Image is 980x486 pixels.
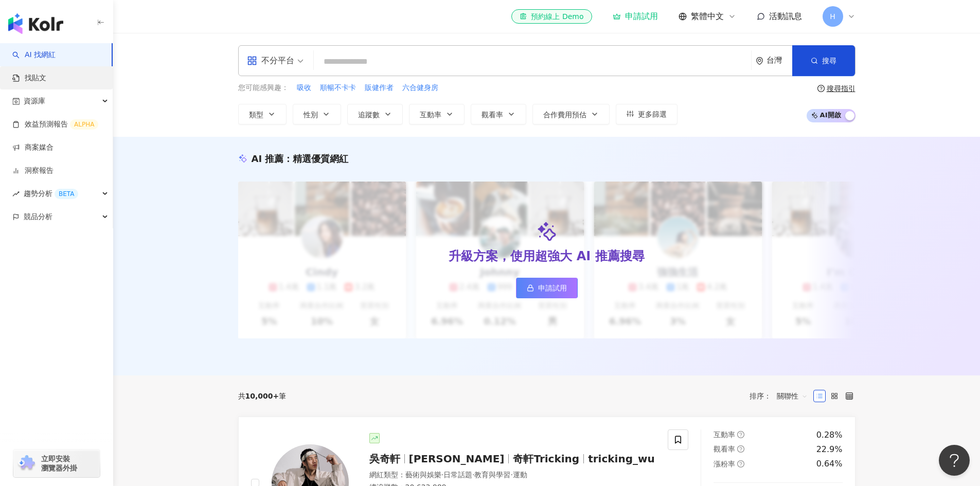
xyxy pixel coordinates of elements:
[482,111,503,119] span: 觀看率
[510,471,512,479] span: ·
[830,11,835,22] span: H
[737,445,744,453] span: question-circle
[443,471,472,479] span: 日常話題
[543,111,586,119] span: 合作費用預估
[358,111,380,119] span: 追蹤數
[365,83,394,93] span: 販健作者
[12,190,20,197] span: rise
[441,471,443,479] span: ·
[767,56,792,65] div: 台灣
[449,248,644,265] div: 升級方案，使用超強大 AI 推薦搜尋
[714,445,735,453] span: 觀看率
[538,284,567,292] span: 申請試用
[24,182,78,205] span: 趨勢分析
[405,471,441,479] span: 藝術與娛樂
[245,392,279,400] span: 10,000+
[296,82,312,94] button: 吸收
[55,189,78,199] div: BETA
[12,73,46,83] a: 找貼文
[471,104,526,124] button: 觀看率
[12,142,54,153] a: 商案媒合
[238,392,287,400] div: 共 筆
[24,89,45,113] span: 資源庫
[817,85,825,92] span: question-circle
[616,104,678,124] button: 更多篩選
[816,444,843,455] div: 22.9%
[369,470,656,480] div: 網紅類型 ：
[516,278,578,298] a: 申請試用
[750,388,813,404] div: 排序：
[12,166,54,176] a: 洞察報告
[588,453,655,465] span: tricking_wu
[13,449,100,477] a: chrome extension立即安裝 瀏覽器外掛
[513,471,527,479] span: 運動
[247,56,257,66] span: appstore
[369,453,400,465] span: 吳奇軒
[513,453,579,465] span: 奇軒Tricking
[792,45,855,76] button: 搜尋
[822,57,836,65] span: 搜尋
[691,11,724,22] span: 繁體中文
[24,205,52,228] span: 競品分析
[252,152,349,165] div: AI 推薦 ：
[8,13,63,34] img: logo
[402,83,438,93] span: 六合健身房
[472,471,474,479] span: ·
[474,471,510,479] span: 教育與學習
[238,83,289,93] span: 您可能感興趣：
[319,82,357,94] button: 順暢不卡卡
[613,11,658,22] a: 申請試用
[756,57,763,65] span: environment
[41,454,77,473] span: 立即安裝 瀏覽器外掛
[816,429,843,441] div: 0.28%
[12,50,56,60] a: searchAI 找網紅
[769,11,802,21] span: 活動訊息
[714,430,735,439] span: 互動率
[511,9,592,24] a: 預約線上 Demo
[777,388,808,404] span: 關聯性
[737,431,744,438] span: question-circle
[347,104,403,124] button: 追蹤數
[737,460,744,467] span: question-circle
[532,104,610,124] button: 合作費用預估
[320,83,356,93] span: 順暢不卡卡
[816,458,843,470] div: 0.64%
[304,111,318,119] span: 性別
[520,11,583,22] div: 預約線上 Demo
[420,111,441,119] span: 互動率
[939,445,970,476] iframe: Help Scout Beacon - Open
[16,455,37,472] img: chrome extension
[12,119,98,130] a: 效益預測報告ALPHA
[249,111,263,119] span: 類型
[638,110,667,118] span: 更多篩選
[238,104,287,124] button: 類型
[297,83,311,93] span: 吸收
[827,84,856,93] div: 搜尋指引
[402,82,439,94] button: 六合健身房
[364,82,394,94] button: 販健作者
[714,460,735,468] span: 漲粉率
[293,153,348,164] span: 精選優質網紅
[293,104,341,124] button: 性別
[247,52,294,69] div: 不分平台
[409,453,505,465] span: [PERSON_NAME]
[409,104,465,124] button: 互動率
